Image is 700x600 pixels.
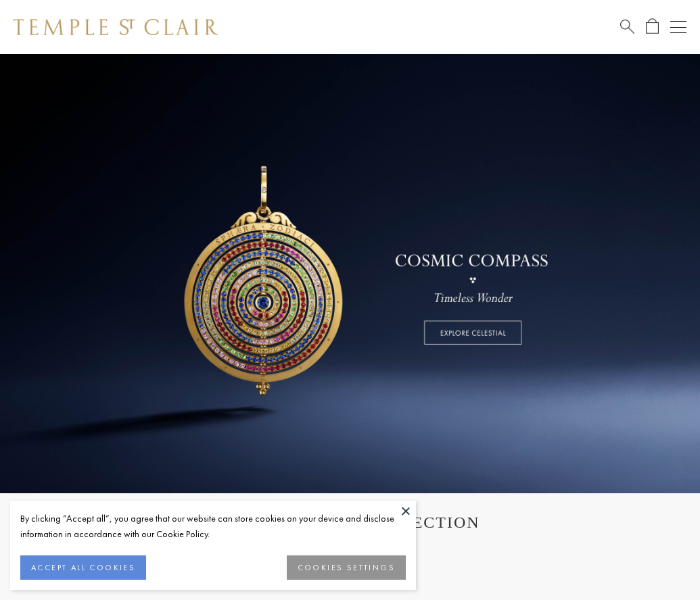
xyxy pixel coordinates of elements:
img: Temple St. Clair [14,19,218,35]
button: ACCEPT ALL COOKIES [20,555,146,580]
a: Search [620,18,634,35]
a: Open Shopping Bag [646,18,659,35]
button: Open navigation [670,19,686,35]
button: COOKIES SETTINGS [287,555,406,580]
div: By clicking “Accept all”, you agree that our website can store cookies on your device and disclos... [20,511,406,542]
